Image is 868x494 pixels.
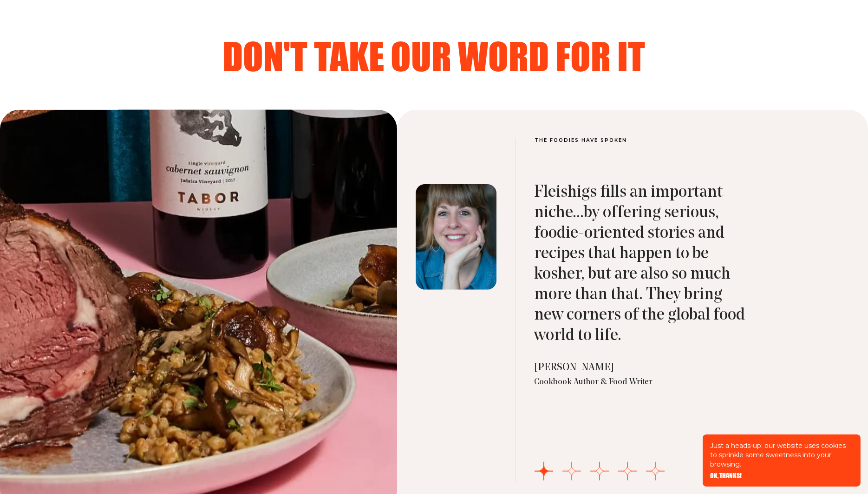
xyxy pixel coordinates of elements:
button: Go to slide 1 [535,462,553,481]
h2: Don't take our word for it [91,37,778,74]
img: Leah Koening, Cookbook Author & Food Writer [416,184,496,290]
ul: Select a slide to show [535,462,665,482]
blockquote: Fleishigs fills an important niche...by offering serious, foodie-oriented stories and recipes tha... [534,182,748,346]
button: Go to slide 4 [618,462,637,481]
button: Go to slide 5 [646,462,665,481]
div: Cookbook Author & Food Writer [534,377,748,388]
button: OK, THANKS! [710,473,742,479]
button: Go to slide 3 [590,462,609,481]
div: [PERSON_NAME] [534,361,748,375]
p: Just a heads-up: our website uses cookies to sprinkle some sweetness into your browsing. [710,441,853,469]
button: Go to slide 2 [562,462,581,481]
